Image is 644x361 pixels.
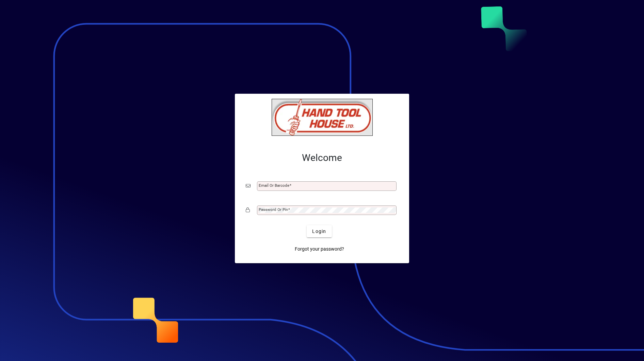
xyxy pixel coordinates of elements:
mat-label: Password or Pin [259,207,288,212]
button: Login [307,225,332,237]
h2: Welcome [246,152,398,164]
a: Forgot your password? [292,243,347,255]
span: Forgot your password? [295,246,344,253]
span: Login [312,228,326,235]
mat-label: Email or Barcode [259,183,289,188]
